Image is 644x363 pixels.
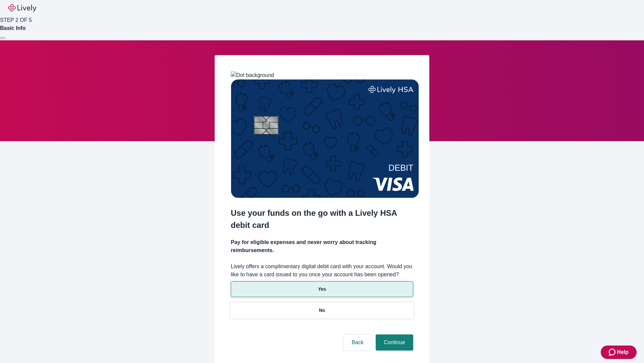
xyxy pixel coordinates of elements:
[318,286,326,293] p: Yes
[319,307,325,314] p: No
[231,207,413,231] h2: Use your funds on the go with a Lively HSA debit card
[231,302,413,318] button: No
[231,281,413,297] button: Yes
[231,71,274,79] img: Dot background
[601,346,637,359] button: Zendesk support iconHelp
[231,79,419,198] img: Debit card
[8,4,36,12] img: Lively
[231,238,413,254] h4: Pay for eligible expenses and never worry about tracking reimbursements.
[609,348,617,356] svg: Zendesk support icon
[343,334,372,351] button: Back
[617,348,629,356] span: Help
[376,334,413,351] button: Continue
[231,263,413,279] label: Lively offers a complimentary digital debit card with your account. Would you like to have a card...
